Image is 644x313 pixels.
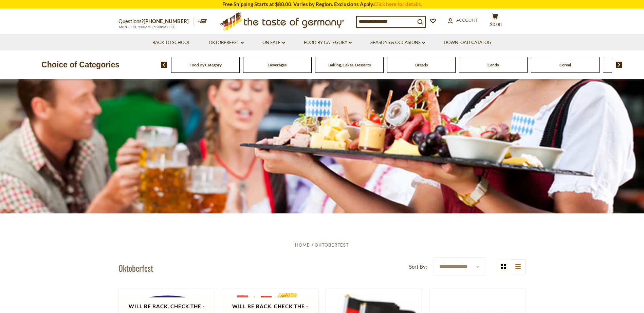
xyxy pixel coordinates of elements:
span: Account [456,17,478,23]
a: Home [295,242,310,248]
a: Seasons & Occasions [370,39,425,46]
a: Back to School [152,39,190,46]
p: Questions? [118,17,194,26]
a: Breads [415,62,428,67]
a: Download Catalog [444,39,491,46]
span: $0.00 [490,22,502,27]
a: Food By Category [189,62,222,67]
a: Account [448,17,478,24]
a: Oktoberfest [209,39,244,46]
a: Food By Category [304,39,352,46]
span: MON - FRI, 9:00AM - 5:00PM (EST) [118,25,176,29]
a: Candy [487,62,499,67]
a: Baking, Cakes, Desserts [328,62,371,67]
a: On Sale [262,39,285,46]
a: Cereal [559,62,571,67]
button: $0.00 [485,13,505,30]
img: previous arrow [161,62,167,68]
a: Click here for details. [374,1,422,7]
a: [PHONE_NUMBER] [144,18,189,24]
a: Beverages [268,62,287,67]
label: Sort By: [409,263,427,271]
img: next arrow [616,62,622,68]
h1: Oktoberfest [118,263,153,273]
a: Oktoberfest [315,242,349,248]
